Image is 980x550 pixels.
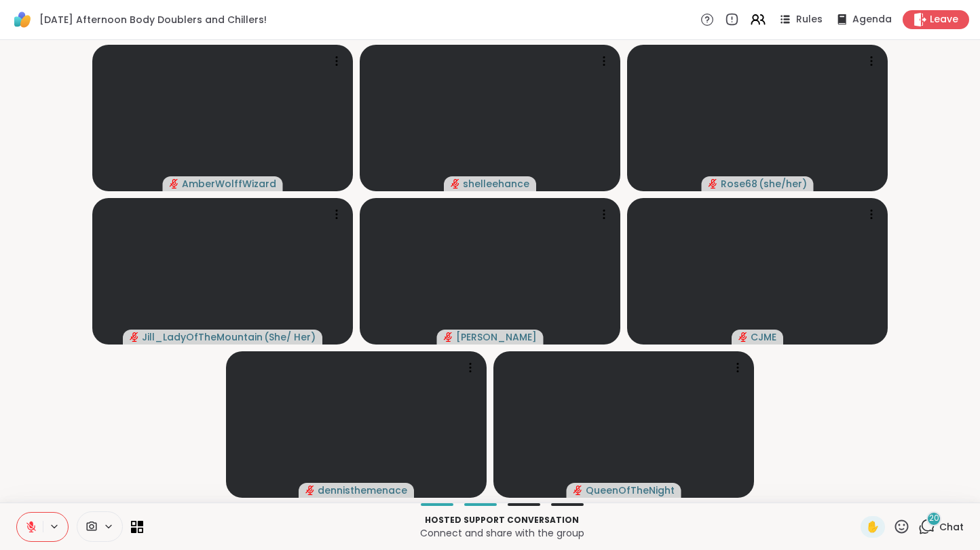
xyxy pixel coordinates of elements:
[451,179,460,189] span: audio-muted
[866,519,880,535] span: ✋
[463,177,529,191] span: shelleehance
[573,486,583,495] span: audio-muted
[318,484,407,497] span: dennisthemenace
[130,332,139,342] span: audio-muted
[151,526,852,540] p: Connect and share with the group
[305,486,315,495] span: audio-muted
[852,13,892,26] span: Agenda
[264,330,316,344] span: ( She/ Her )
[751,330,776,344] span: CJME
[930,13,958,26] span: Leave
[444,332,453,342] span: audio-muted
[929,513,939,524] span: 20
[142,330,263,344] span: Jill_LadyOfTheMountain
[39,13,267,26] span: [DATE] Afternoon Body Doublers and Chillers!
[11,8,34,31] img: ShareWell Logomark
[586,484,675,497] span: QueenOfTheNight
[709,179,718,189] span: audio-muted
[170,179,179,189] span: audio-muted
[738,332,748,342] span: audio-muted
[759,177,807,191] span: ( she/her )
[939,520,964,534] span: Chat
[796,13,823,26] span: Rules
[721,177,757,191] span: Rose68
[456,330,537,344] span: [PERSON_NAME]
[151,514,852,526] p: Hosted support conversation
[182,177,276,191] span: AmberWolffWizard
